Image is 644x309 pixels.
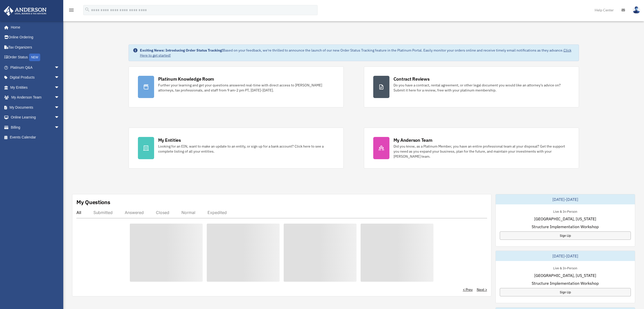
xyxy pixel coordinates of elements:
strong: Exciting News: Introducing Order Status Tracking! [140,48,223,53]
a: Digital Productsarrow_drop_down [4,73,67,83]
span: arrow_drop_down [54,122,65,133]
a: Contract Reviews Do you have a contract, rental agreement, or other legal document you would like... [364,66,579,107]
a: Online Ordering [4,32,67,42]
span: arrow_drop_down [54,82,65,93]
div: [DATE]-[DATE] [496,194,635,204]
span: arrow_drop_down [54,62,65,73]
div: My Anderson Team [393,137,432,143]
a: Sign Up [500,288,631,296]
div: Answered [125,210,144,215]
a: My Entitiesarrow_drop_down [4,82,67,92]
a: Platinum Q&Aarrow_drop_down [4,62,67,73]
a: Sign Up [500,231,631,240]
div: Platinum Knowledge Room [158,76,214,82]
div: Did you know, as a Platinum Member, you have an entire professional team at your disposal? Get th... [393,144,570,159]
div: All [76,210,81,215]
div: Based on your feedback, we're thrilled to announce the launch of our new Order Status Tracking fe... [140,48,575,58]
div: My Questions [76,198,110,206]
span: arrow_drop_down [54,102,65,113]
a: Next > [477,287,487,292]
span: [GEOGRAPHIC_DATA], [US_STATE] [534,216,596,222]
div: NEW [29,54,40,61]
div: Expedited [207,210,227,215]
div: Submitted [93,210,113,215]
img: Anderson Advisors Platinum Portal [2,6,48,16]
a: Home [4,22,65,32]
img: User Pic [633,6,640,14]
a: Platinum Knowledge Room Further your learning and get your questions answered real-time with dire... [129,66,344,107]
a: menu [68,9,74,13]
div: Further your learning and get your questions answered real-time with direct access to [PERSON_NAM... [158,83,334,93]
a: Click Here to get started! [140,48,571,58]
span: arrow_drop_down [54,112,65,123]
a: Tax Organizers [4,42,67,52]
a: Events Calendar [4,132,67,142]
a: Online Learningarrow_drop_down [4,112,67,123]
div: [DATE]-[DATE] [496,251,635,261]
div: Do you have a contract, rental agreement, or other legal document you would like an attorney's ad... [393,83,570,93]
span: Structure Implementation Workshop [532,280,599,286]
i: search [85,7,90,12]
div: Normal [181,210,195,215]
a: My Anderson Teamarrow_drop_down [4,92,67,103]
i: menu [68,7,74,13]
a: My Entities Looking for an EIN, want to make an update to an entity, or sign up for a bank accoun... [129,128,344,169]
a: My Anderson Team Did you know, as a Platinum Member, you have an entire professional team at your... [364,128,579,169]
a: < Prev [463,287,473,292]
a: Order StatusNEW [4,52,67,63]
span: Structure Implementation Workshop [532,224,599,230]
div: Live & In-Person [549,208,581,214]
a: My Documentsarrow_drop_down [4,102,67,112]
div: Live & In-Person [549,265,581,270]
span: arrow_drop_down [54,73,65,83]
div: My Entities [158,137,181,143]
span: arrow_drop_down [54,92,65,103]
a: Billingarrow_drop_down [4,122,67,132]
span: [GEOGRAPHIC_DATA], [US_STATE] [534,272,596,278]
div: Contract Reviews [393,76,430,82]
div: Looking for an EIN, want to make an update to an entity, or sign up for a bank account? Click her... [158,144,334,154]
div: Closed [156,210,169,215]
